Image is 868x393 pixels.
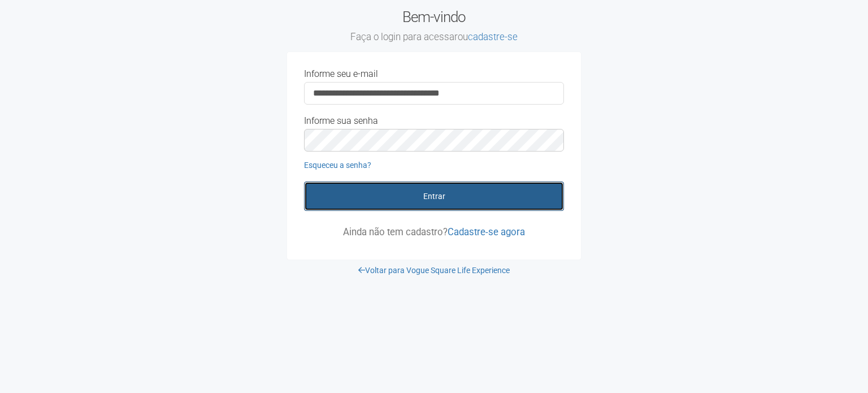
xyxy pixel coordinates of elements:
label: Informe seu e-mail [304,69,378,79]
p: Ainda não tem cadastro? [304,227,564,237]
a: Voltar para Vogue Square Life Experience [358,266,510,275]
button: Entrar [304,182,564,211]
small: Faça o login para acessar [287,31,581,44]
h2: Bem-vindo [287,8,581,44]
a: cadastre-se [468,31,518,42]
label: Informe sua senha [304,116,378,126]
a: Cadastre-se agora [448,226,525,237]
a: Esqueceu a senha? [304,161,371,170]
span: ou [458,31,518,42]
